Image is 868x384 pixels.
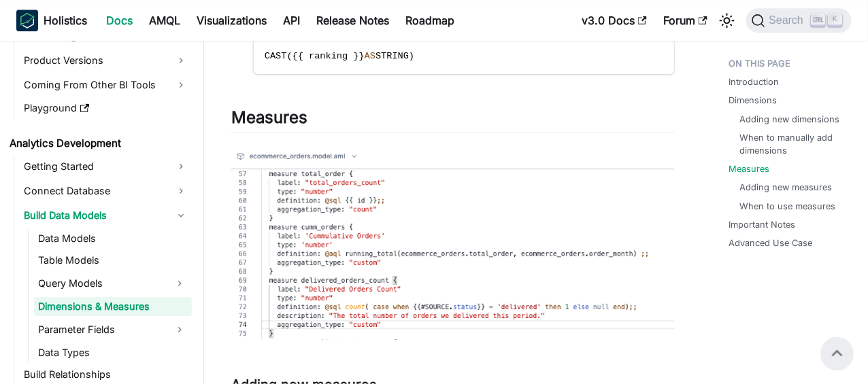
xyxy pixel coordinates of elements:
[34,251,192,270] a: Table Models
[265,51,287,61] span: CAST
[20,74,192,96] a: Coming From Other BI Tools
[34,343,192,362] a: Data Types
[829,14,842,26] kbd: K
[44,12,87,29] b: Holistics
[729,75,780,88] a: Introduction
[16,10,87,31] a: HolisticsHolistics
[20,205,192,226] a: Build Data Models
[740,131,841,157] a: When to manually add dimensions
[740,181,833,194] a: Adding new measures
[231,107,675,133] h2: Measures
[167,273,192,294] button: Expand sidebar category 'Query Models'
[20,50,192,71] a: Product Versions
[20,365,192,384] a: Build Relationships
[34,273,167,294] a: Query Models
[740,200,836,213] a: When to use measures
[34,229,192,248] a: Data Models
[16,10,38,31] img: Holistics
[308,10,397,31] a: Release Notes
[821,337,854,370] button: Scroll back to top
[409,51,414,61] span: )
[729,237,813,249] a: Advanced Use Case
[729,218,796,231] a: Important Notes
[34,297,192,316] a: Dimensions & Measures
[729,94,778,107] a: Dimensions
[167,319,192,341] button: Expand sidebar category 'Parameter Fields'
[397,10,463,31] a: Roadmap
[740,113,840,126] a: Adding new dimensions
[5,134,192,153] a: Analytics Development
[141,10,188,31] a: AMQL
[716,10,738,31] button: Switch between dark and light mode (currently light mode)
[188,10,275,31] a: Visualizations
[20,99,192,118] a: Playground
[20,156,192,177] a: Getting Started
[20,180,192,202] a: Connect Database
[293,51,365,61] span: {{ ranking }}
[98,10,141,31] a: Docs
[765,14,812,27] span: Search
[655,10,716,31] a: Forum
[275,10,308,31] a: API
[34,319,167,341] a: Parameter Fields
[375,51,409,61] span: STRING
[287,51,293,61] span: (
[365,51,375,61] span: AS
[729,162,770,175] a: Measures
[573,10,655,31] a: v3.0 Docs
[746,8,852,33] button: Search (Ctrl+K)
